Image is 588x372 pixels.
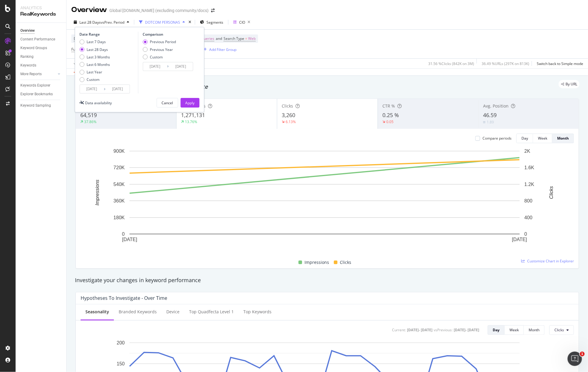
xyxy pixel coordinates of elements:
button: Day [516,134,533,143]
div: Analytics [20,5,61,11]
a: Content Performance [20,36,62,43]
input: Start Date [143,62,167,71]
div: 0.05 [386,119,393,124]
span: Clicks [554,327,564,332]
a: Customize Chart in Explorer [521,258,574,264]
span: 0.25 % [382,111,399,119]
div: Overview [71,5,107,15]
div: Keywords [20,62,36,69]
div: Branded Keywords [119,309,157,315]
div: Last 6 Months [87,62,110,67]
span: Full URL [71,47,85,52]
img: Equal [483,121,486,123]
div: Global [DOMAIN_NAME] (excluding community/docs) [109,7,209,13]
button: Cancel [157,98,178,108]
div: Ranking [20,54,34,60]
div: Last 6 Months [80,62,110,67]
div: Last Year [80,69,110,75]
button: Day [488,325,505,335]
div: Custom [150,55,163,60]
a: Keyword Groups [20,45,62,51]
button: Segments [197,17,226,27]
div: Last 7 Days [80,39,110,44]
text: [DATE] [122,237,137,242]
span: Segments [206,20,223,25]
div: Custom [143,55,176,60]
div: Last 28 Days [87,47,108,52]
text: [DATE] [512,237,527,242]
div: Last 3 Months [87,55,110,60]
div: times [187,19,192,25]
button: Switch back to Simple mode [534,59,583,68]
text: 1.6K [524,165,534,170]
button: DOTCOM PERSONAS [137,17,187,27]
a: Overview [20,28,62,34]
a: Keyword Sampling [20,102,62,109]
div: Device [166,309,180,315]
a: Keywords [20,62,62,69]
div: Keywords Explorer [20,82,50,89]
div: Investigate your changes in keyword performance [75,276,580,284]
span: 1,271,131 [181,111,205,119]
div: Week [538,136,547,141]
span: Avg. Position [483,103,509,109]
text: Clicks [549,186,554,199]
div: Previous Year [143,47,176,52]
input: Start Date [80,85,104,93]
div: CIO [239,20,245,25]
div: legacy label [559,80,580,88]
button: Clicks [549,325,574,335]
div: Overview [20,28,35,34]
div: Switch back to Simple mode [537,61,583,66]
div: [DATE] - [DATE] [407,327,432,332]
text: 360K [114,198,125,203]
div: Last 28 Days [80,47,110,52]
text: 2K [524,149,530,154]
text: 1.2K [524,182,534,187]
div: Comparison [143,32,195,37]
div: Previous Period [143,39,176,44]
div: 13.76% [185,119,197,124]
div: Keyword Groups [20,45,47,51]
span: Search Type [224,36,244,41]
div: Add Filter Group [209,47,237,52]
button: Apply [71,59,89,68]
span: Impressions [304,259,329,266]
div: Custom [80,77,110,82]
text: 0 [122,232,125,237]
div: Last Year [87,69,102,75]
text: 150 [117,361,125,366]
div: Day [521,136,528,141]
div: vs Previous : [434,327,453,332]
div: Custom [87,77,100,82]
div: Month [529,327,539,332]
div: Week [509,327,519,332]
text: 800 [524,198,533,203]
button: Week [533,134,552,143]
button: Apply [181,98,200,108]
input: End Date [169,62,193,71]
text: 180K [114,215,125,220]
div: 37.86% [84,119,97,124]
a: Ranking [20,54,62,60]
div: 31.56 % Clicks ( 842K on 3M ) [428,61,474,66]
div: Hypotheses to Investigate - Over Time [81,295,167,301]
text: 900K [114,149,125,154]
div: Date Range [80,32,137,37]
div: Cancel [162,100,173,105]
div: Day [493,327,500,332]
a: Keywords Explorer [20,82,62,89]
text: 200 [117,340,125,345]
div: arrow-right-arrow-left [211,8,215,13]
span: Clicks [340,259,351,266]
div: DOTCOM PERSONAS [145,20,180,25]
text: 0 [524,232,527,237]
span: 64,519 [80,111,97,119]
span: Device [74,36,85,41]
input: End Date [106,85,130,93]
div: 1.89 [487,120,494,125]
div: Explorer Bookmarks [20,91,53,97]
div: A chart. [81,148,568,252]
div: Previous Period [150,39,176,44]
button: CIO [231,17,253,27]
